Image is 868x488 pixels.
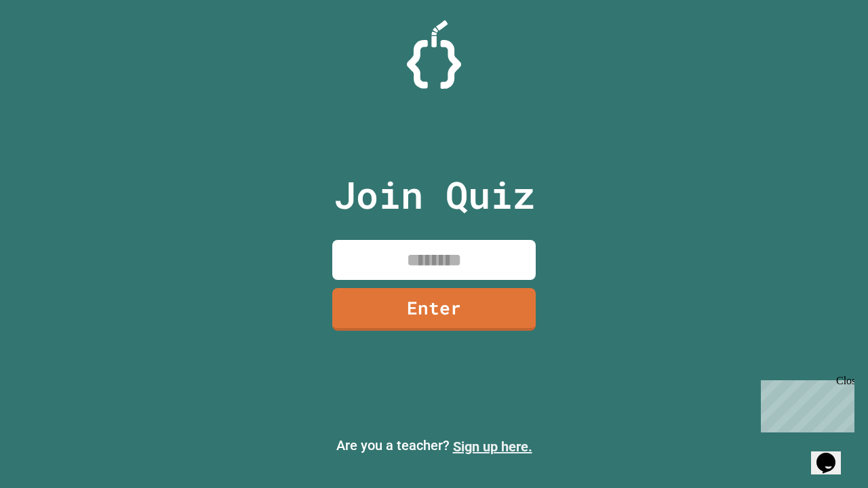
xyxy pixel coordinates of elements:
iframe: chat widget [811,434,854,474]
iframe: chat widget [755,375,854,432]
a: Enter [332,288,536,331]
p: Are you a teacher? [11,435,857,457]
img: Logo.svg [407,20,461,89]
p: Join Quiz [334,167,535,223]
div: Chat with us now!Close [5,5,94,86]
a: Sign up here. [453,439,532,455]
